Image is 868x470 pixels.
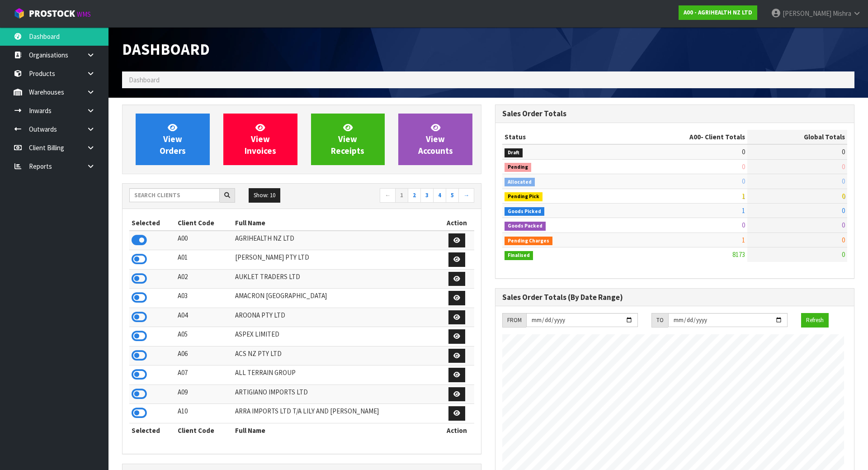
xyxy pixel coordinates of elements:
[129,76,160,84] span: Dashboard
[245,122,276,156] span: View Invoices
[233,423,440,437] th: Full Name
[175,216,233,230] th: Client Code
[842,147,845,156] span: 0
[505,222,546,231] span: Goods Packed
[842,250,845,259] span: 0
[77,10,91,19] small: WMS
[175,289,233,308] td: A03
[842,206,845,215] span: 0
[439,423,474,437] th: Action
[842,236,845,244] span: 0
[505,192,542,201] span: Pending Pick
[331,122,364,156] span: View Receipts
[395,188,408,203] a: 1
[842,177,845,185] span: 0
[14,8,25,19] img: cube-alt.png
[505,163,531,172] span: Pending
[742,221,745,229] span: 0
[439,216,474,230] th: Action
[502,109,847,118] h3: Sales Order Totals
[783,9,831,18] span: [PERSON_NAME]
[308,188,474,204] nav: Page navigation
[742,162,745,171] span: 0
[502,293,847,302] h3: Sales Order Totals (By Date Range)
[129,423,175,437] th: Selected
[233,385,440,404] td: ARTIGIANO IMPORTS LTD
[505,148,523,157] span: Draft
[175,308,233,327] td: A04
[249,188,280,203] button: Show: 10
[689,133,701,141] span: A00
[505,251,533,260] span: Finalised
[175,404,233,423] td: A10
[129,216,175,230] th: Selected
[502,313,526,328] div: FROM
[801,313,829,328] button: Refresh
[175,269,233,289] td: A02
[684,9,752,16] strong: A00 - AGRIHEALTH NZ LTD
[651,313,668,328] div: TO
[175,385,233,404] td: A09
[505,178,535,187] span: Allocated
[842,192,845,200] span: 0
[742,206,745,215] span: 1
[842,221,845,229] span: 0
[122,39,210,59] span: Dashboard
[679,5,757,20] a: A00 - AGRIHEALTH NZ LTD
[842,162,845,171] span: 0
[408,188,421,203] a: 2
[160,122,186,156] span: View Orders
[380,188,396,203] a: ←
[233,216,440,230] th: Full Name
[175,366,233,385] td: A07
[742,177,745,185] span: 0
[505,237,552,246] span: Pending Charges
[233,250,440,270] td: [PERSON_NAME] PTY LTD
[458,188,474,203] a: →
[742,236,745,244] span: 1
[129,188,220,202] input: Search clients
[233,404,440,423] td: ARRA IMPORTS LTD T/A LILY AND [PERSON_NAME]
[223,114,297,165] a: ViewInvoices
[433,188,446,203] a: 4
[747,130,847,144] th: Global Totals
[418,122,453,156] span: View Accounts
[732,250,745,259] span: 8173
[233,327,440,347] td: ASPEX LIMITED
[833,9,851,18] span: Mishra
[175,327,233,347] td: A05
[311,114,385,165] a: ViewReceipts
[175,346,233,366] td: A06
[136,114,210,165] a: ViewOrders
[505,207,544,216] span: Goods Picked
[233,269,440,289] td: AUKLET TRADERS LTD
[175,250,233,270] td: A01
[233,308,440,327] td: AROONA PTY LTD
[233,289,440,308] td: AMACRON [GEOGRAPHIC_DATA]
[446,188,459,203] a: 5
[175,423,233,437] th: Client Code
[175,231,233,250] td: A00
[29,8,75,19] span: ProStock
[616,130,747,144] th: - Client Totals
[398,114,472,165] a: ViewAccounts
[233,346,440,366] td: ACS NZ PTY LTD
[742,192,745,200] span: 1
[420,188,434,203] a: 3
[233,366,440,385] td: ALL TERRAIN GROUP
[742,147,745,156] span: 0
[233,231,440,250] td: AGRIHEALTH NZ LTD
[502,130,616,144] th: Status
